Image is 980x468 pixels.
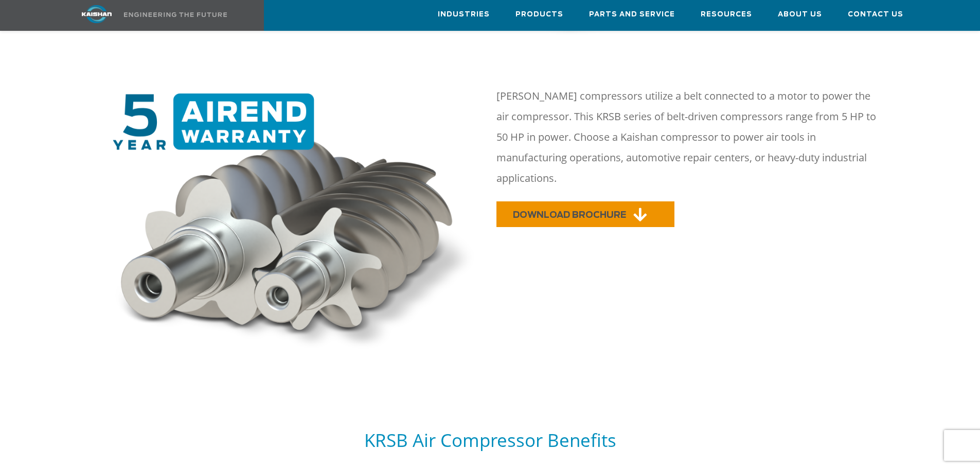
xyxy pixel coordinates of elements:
[515,9,563,21] span: Products
[589,9,675,21] span: Parts and Service
[515,1,563,28] a: Products
[496,201,674,227] a: DOWNLOAD BROCHURE
[701,9,752,21] span: Resources
[701,1,752,28] a: Resources
[848,9,903,21] span: Contact Us
[513,211,626,219] span: DOWNLOAD BROCHURE
[124,12,227,17] img: Engineering the future
[106,93,484,357] img: warranty
[778,9,822,21] span: About Us
[58,5,135,23] img: kaishan logo
[589,1,675,28] a: Parts and Service
[438,1,490,28] a: Industries
[438,9,490,21] span: Industries
[64,428,916,452] h5: KRSB Air Compressor Benefits
[496,86,881,189] p: [PERSON_NAME] compressors utilize a belt connected to a motor to power the air compressor. This K...
[778,1,822,28] a: About Us
[848,1,903,28] a: Contact Us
